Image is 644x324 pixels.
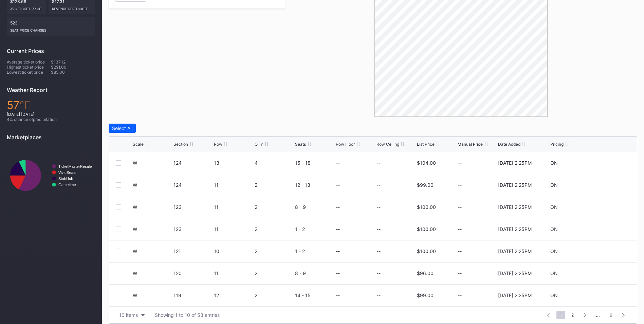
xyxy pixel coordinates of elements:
[133,270,137,276] div: W
[109,124,136,133] button: Select All
[173,204,213,210] div: 123
[556,311,565,319] span: 1
[580,311,589,319] span: 3
[214,292,253,298] div: 12
[295,160,334,166] div: 15 - 18
[458,270,497,276] div: --
[550,160,558,166] div: ON
[133,160,137,166] div: W
[550,270,558,276] div: ON
[376,226,381,232] div: --
[10,4,42,11] div: Avg ticket price
[214,160,253,166] div: 13
[417,142,435,147] div: List Price
[51,70,95,75] div: $85.00
[10,25,92,32] div: seat price changes
[58,170,76,175] text: VividSeats
[214,204,253,210] div: 11
[173,292,213,298] div: 119
[214,270,253,276] div: 11
[255,226,294,232] div: 2
[458,248,497,254] div: --
[336,248,340,254] div: --
[295,292,334,298] div: 14 - 15
[336,142,355,147] div: Row Floor
[498,204,532,210] div: [DATE] 2:25PM
[255,142,263,147] div: QTY
[214,142,222,147] div: Row
[295,182,334,188] div: 12 - 13
[336,292,340,298] div: --
[133,204,137,210] div: W
[7,59,51,65] div: Average ticket price
[417,182,434,188] div: $99.00
[550,182,558,188] div: ON
[7,134,95,141] div: Marketplaces
[173,142,188,147] div: Section
[295,204,334,210] div: 8 - 9
[51,65,95,70] div: $291.00
[550,204,558,210] div: ON
[458,142,483,147] div: Manual Price
[51,59,95,65] div: $137.12
[173,160,213,166] div: 124
[376,142,399,147] div: Row Ceiling
[255,248,294,254] div: 2
[133,142,144,147] div: Scale
[7,87,95,93] div: Weather Report
[7,48,95,54] div: Current Prices
[458,226,497,232] div: --
[173,226,213,232] div: 123
[336,226,340,232] div: --
[568,311,577,319] span: 2
[255,204,294,210] div: 2
[7,117,95,122] div: 4 % chance of precipitation
[498,160,532,166] div: [DATE] 2:25PM
[7,146,95,205] svg: Chart title
[7,17,95,36] div: 523
[112,125,132,131] div: Select All
[498,248,532,254] div: [DATE] 2:25PM
[255,292,294,298] div: 2
[498,142,520,147] div: Date Added
[376,292,381,298] div: --
[498,270,532,276] div: [DATE] 2:25PM
[7,112,95,117] div: [DATE] [DATE]
[417,270,434,276] div: $96.00
[336,270,340,276] div: --
[376,182,381,188] div: --
[214,182,253,188] div: 11
[376,248,381,254] div: --
[52,4,92,11] div: Revenue per ticket
[255,160,294,166] div: 4
[458,182,497,188] div: --
[214,248,253,254] div: 10
[173,182,213,188] div: 124
[550,226,558,232] div: ON
[591,312,605,318] div: ...
[155,312,220,318] div: Showing 1 to 10 of 53 entries
[214,226,253,232] div: 11
[417,292,434,298] div: $99.00
[336,160,340,166] div: --
[550,142,564,147] div: Pricing
[255,182,294,188] div: 2
[376,270,381,276] div: --
[550,248,558,254] div: ON
[7,70,51,75] div: Lowest ticket price
[417,248,436,254] div: $100.00
[458,160,497,166] div: --
[417,160,436,166] div: $104.00
[376,204,381,210] div: --
[7,98,95,112] div: 57
[550,292,558,298] div: ON
[119,312,138,318] div: 10 items
[376,160,381,166] div: --
[173,270,213,276] div: 120
[498,292,532,298] div: [DATE] 2:25PM
[458,204,497,210] div: --
[336,182,340,188] div: --
[255,270,294,276] div: 2
[133,226,137,232] div: W
[58,183,76,187] text: Gametime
